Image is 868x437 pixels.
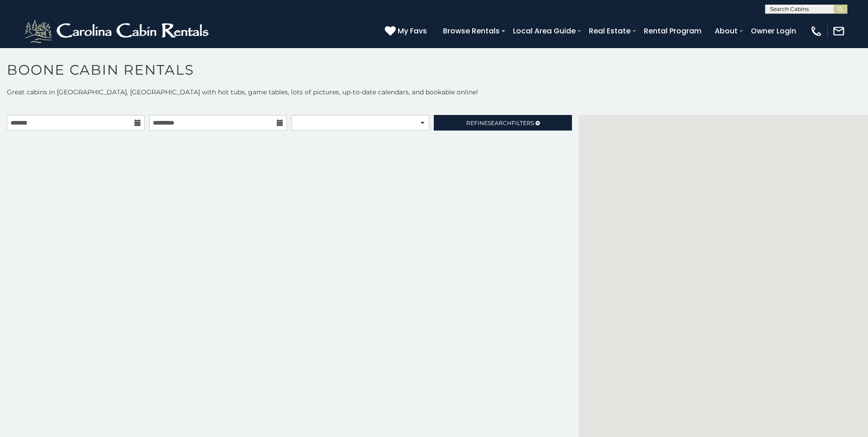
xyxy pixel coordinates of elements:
[438,23,504,39] a: Browse Rentals
[434,115,571,131] a: RefineSearchFilters
[810,25,823,38] img: phone-regular-white.png
[746,23,801,39] a: Owner Login
[832,25,845,38] img: mail-regular-white.png
[398,25,427,37] span: My Favs
[508,23,580,39] a: Local Area Guide
[385,25,429,37] a: My Favs
[488,120,512,126] span: Search
[639,23,706,39] a: Rental Program
[584,23,635,39] a: Real Estate
[466,120,534,126] span: Refine Filters
[23,17,213,45] img: White-1-2.png
[710,23,742,39] a: About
